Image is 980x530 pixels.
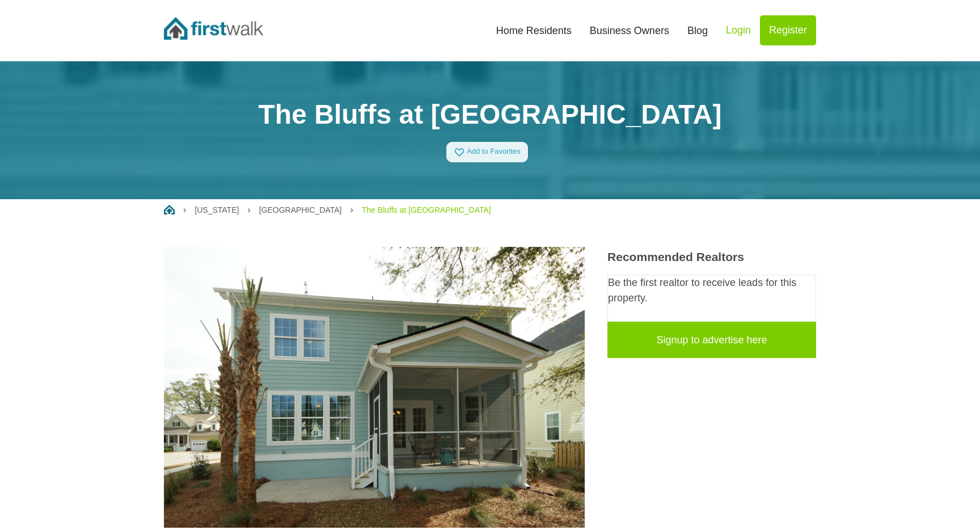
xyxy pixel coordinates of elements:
a: [GEOGRAPHIC_DATA] [259,205,342,214]
a: Register [760,15,816,45]
a: Blog [678,18,717,43]
a: Signup to advertise here [607,322,816,358]
p: Be the first realtor to receive leads for this property. [608,275,816,306]
a: Login [717,15,760,45]
a: [US_STATE] [195,205,239,214]
h1: The Bluffs at [GEOGRAPHIC_DATA] [164,98,816,131]
img: FirstWalk [164,17,263,40]
a: Business Owners [581,18,678,43]
a: Home Residents [487,18,581,43]
h3: Recommended Realtors [607,250,816,264]
a: Add to Favorites [446,142,528,162]
span: Add to Favorites [467,148,521,156]
a: The Bluffs at [GEOGRAPHIC_DATA] [362,205,491,214]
